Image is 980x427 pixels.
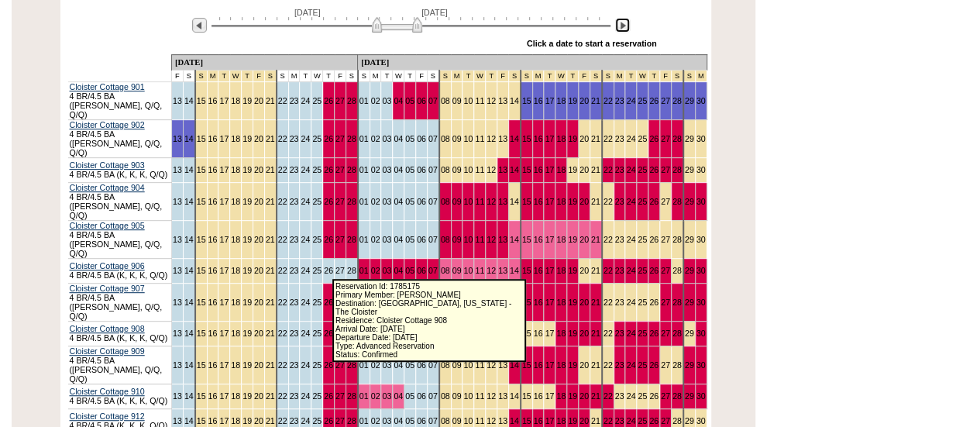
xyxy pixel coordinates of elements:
[661,165,670,174] a: 27
[335,70,346,81] td: F
[404,119,416,157] td: 05
[498,235,507,244] a: 13
[68,81,172,119] td: 4 BR/4.5 BA ([PERSON_NAME], Q/Q, Q/Q)
[649,165,658,174] a: 26
[556,96,566,105] a: 18
[68,119,172,157] td: 4 BR/4.5 BA ([PERSON_NAME], Q/Q, Q/Q)
[358,54,707,70] td: [DATE]
[685,298,694,307] a: 29
[294,8,321,17] span: [DATE]
[404,70,416,81] td: T
[615,165,624,174] a: 23
[264,119,276,157] td: 21
[648,70,660,81] td: Spring Break Wk 3 2026
[556,360,566,370] a: 18
[323,70,335,81] td: T
[347,360,356,370] a: 28
[590,70,601,81] td: Spring Break Wk 2 2026
[522,96,531,105] a: 15
[474,81,486,119] td: 11
[672,165,682,174] a: 28
[451,119,462,157] td: 09
[638,329,647,338] a: 25
[579,298,589,307] a: 20
[556,165,566,174] a: 18
[672,391,682,401] a: 28
[207,119,218,157] td: 16
[532,70,544,81] td: Spring Break Wk 2 2026
[556,391,566,401] a: 18
[253,81,264,119] td: 20
[230,81,242,119] td: 18
[324,235,333,244] a: 26
[405,266,414,275] a: 05
[347,165,356,174] a: 28
[625,70,637,81] td: Spring Break Wk 3 2026
[183,70,194,81] td: S
[637,70,648,81] td: Spring Break Wk 3 2026
[660,70,672,81] td: Spring Break Wk 3 2026
[649,266,658,275] a: 26
[311,70,323,81] td: W
[451,70,462,81] td: Spring Break Wk 1 2026
[626,165,635,174] a: 24
[498,165,507,174] a: 13
[672,197,682,206] a: 28
[358,119,370,157] td: 01
[649,134,658,143] a: 26
[393,70,404,81] td: W
[545,416,554,425] a: 17
[579,391,589,401] a: 20
[615,96,624,105] a: 23
[335,391,345,401] a: 27
[510,416,519,425] a: 14
[672,329,682,338] a: 28
[672,134,682,143] a: 28
[649,416,658,425] a: 26
[382,266,391,275] a: 03
[207,70,218,81] td: President's Week 2026
[508,81,520,119] td: 14
[300,70,311,81] td: T
[475,235,484,244] a: 11
[545,298,554,307] a: 17
[626,197,635,206] a: 24
[661,329,670,338] a: 27
[70,160,145,170] a: Cloister Cottage 903
[335,197,345,206] a: 27
[417,266,426,275] a: 06
[638,165,647,174] a: 25
[324,134,333,143] a: 26
[347,416,356,425] a: 28
[497,70,509,81] td: Spring Break Wk 1 2026
[522,416,531,425] a: 15
[568,96,577,105] a: 19
[522,298,531,307] a: 15
[394,266,403,275] a: 04
[300,81,311,119] td: 24
[264,70,276,81] td: President's Week 2026
[487,235,496,244] a: 12
[463,235,473,244] a: 10
[661,134,670,143] a: 27
[556,266,566,275] a: 18
[486,70,497,81] td: Spring Break Wk 1 2026
[218,119,230,157] td: 17
[288,119,300,157] td: 23
[602,70,614,81] td: Spring Break Wk 3 2026
[171,70,183,81] td: F
[421,8,448,17] span: [DATE]
[207,81,218,119] td: 16
[614,70,625,81] td: Spring Break Wk 3 2026
[242,119,253,157] td: 19
[497,81,509,119] td: 13
[556,134,566,143] a: 18
[475,266,484,275] a: 11
[522,165,531,174] a: 15
[626,329,635,338] a: 24
[441,197,450,206] a: 08
[671,70,683,81] td: Spring Break Wk 3 2026
[591,391,600,401] a: 21
[661,266,670,275] a: 27
[534,360,543,370] a: 16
